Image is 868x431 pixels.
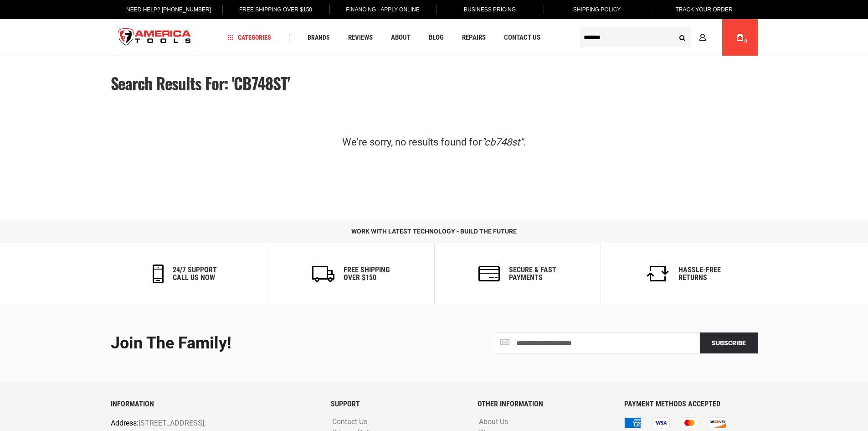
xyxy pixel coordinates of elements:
span: Brands [308,34,330,41]
a: store logo [111,21,199,55]
h6: SUPPORT [331,400,464,408]
a: Blog [425,31,448,44]
span: 0 [745,39,747,44]
img: America Tools [111,21,199,55]
span: Contact Us [504,34,540,41]
a: Categories [223,31,275,44]
a: Brands [303,31,334,44]
span: Address: [111,419,139,427]
button: Subscribe [700,332,758,353]
h6: Hassle-Free Returns [678,266,721,282]
span: Shipping Policy [573,6,621,13]
div: Join the Family! [111,334,427,353]
h6: Free Shipping Over $150 [344,266,390,282]
span: Repairs [462,34,486,41]
em: "cb748st" [482,136,523,148]
button: Search [674,29,691,46]
h6: PAYMENT METHODS ACCEPTED [624,400,757,408]
h6: OTHER INFORMATION [478,400,611,408]
span: Blog [429,34,444,41]
a: About [387,31,415,44]
div: We're sorry, no results found for . [241,131,628,154]
h6: INFORMATION [111,400,317,408]
a: Reviews [344,31,377,44]
a: Contact Us [330,418,370,426]
span: About [391,34,411,41]
span: Subscribe [712,339,746,347]
a: About Us [477,418,510,426]
h6: 24/7 support call us now [173,266,217,282]
a: Contact Us [500,31,544,44]
a: Repairs [458,31,490,44]
span: Search results for: 'CB748ST' [111,71,290,95]
h6: secure & fast payments [509,266,556,282]
span: Categories [227,34,271,41]
a: 0 [731,19,749,56]
span: Reviews [348,34,373,41]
